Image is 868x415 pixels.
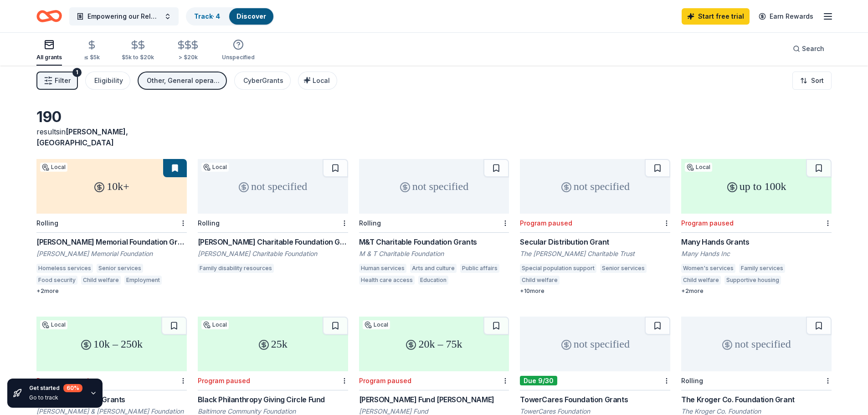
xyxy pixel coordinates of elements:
div: Special population support [520,264,596,273]
div: 60 % [63,384,82,392]
div: Health care access [359,276,415,285]
a: Track· 4 [194,12,220,20]
button: > $20k [176,36,200,66]
span: [PERSON_NAME], [GEOGRAPHIC_DATA] [36,127,128,147]
div: Program paused [520,219,572,227]
div: CyberGrants [243,75,283,86]
div: not specified [681,317,832,371]
a: not specifiedRollingM&T Charitable Foundation GrantsM & T Charitable FoundationHuman servicesArts... [359,159,509,287]
button: Empowering our Relatives [69,7,179,26]
a: not specifiedLocalRolling[PERSON_NAME] Charitable Foundation Grant[PERSON_NAME] Charitable Founda... [198,159,348,276]
button: Filter1 [36,72,78,90]
div: Local [40,163,67,172]
div: Rolling [359,219,381,227]
button: CyberGrants [234,72,291,90]
div: 1 [72,68,82,77]
div: Homeless services [36,264,93,273]
div: Human services [359,264,406,273]
div: Many Hands Inc [681,249,832,258]
button: Sort [792,72,832,90]
a: Start free trial [682,8,750,25]
div: Arts and culture [410,264,457,273]
button: Track· 4Discover [186,7,274,26]
div: 25k [198,317,348,371]
div: ≤ $5k [84,54,100,61]
span: Sort [811,75,824,86]
div: Black Philanthropy Giving Circle Fund [198,394,348,405]
div: Child welfare [81,276,121,285]
div: Secular Distribution Grant [520,236,670,247]
div: Go to track [29,394,82,401]
div: Program paused [681,219,734,227]
div: Many Hands Grants [681,236,832,247]
div: Child welfare [681,276,721,285]
div: [PERSON_NAME] Memorial Foundation Grants [36,236,187,247]
div: Rolling [36,219,58,227]
div: + 2 more [36,287,187,295]
span: Filter [55,75,71,86]
div: Food security [36,276,77,285]
div: $5k to $20k [122,54,154,61]
div: not specified [520,159,670,214]
div: TowerCares Foundation Grants [520,394,670,405]
div: Local [201,320,229,329]
div: Unspecified [222,54,255,61]
div: Other, General operations [147,75,220,86]
div: Program paused [359,377,411,384]
div: 20k – 75k [359,317,509,371]
div: M & T Charitable Foundation [359,249,509,258]
button: $5k to $20k [122,36,154,66]
div: Public affairs [460,264,499,273]
div: [PERSON_NAME] Memorial Foundation [36,249,187,258]
div: 10k+ [36,159,187,214]
div: > $20k [176,54,200,61]
div: + 2 more [681,287,832,295]
div: [PERSON_NAME] Charitable Foundation Grant [198,236,348,247]
button: Search [786,40,832,58]
div: Child welfare [520,276,560,285]
div: Program paused [198,377,250,384]
div: results [36,126,187,148]
a: up to 100kLocalProgram pausedMany Hands GrantsMany Hands IncWomen's servicesFamily servicesChild ... [681,159,832,295]
a: Home [36,5,62,27]
a: Earn Rewards [753,8,819,25]
a: 10k+LocalRolling[PERSON_NAME] Memorial Foundation Grants[PERSON_NAME] Memorial FoundationHomeless... [36,159,187,295]
div: 10k – 250k [36,317,187,371]
div: not specified [520,317,670,371]
span: in [36,127,128,147]
div: Education [418,276,448,285]
div: The [PERSON_NAME] Charitable Trust [520,249,670,258]
button: Eligibility [85,72,130,90]
div: Senior services [97,264,143,273]
div: Local [40,320,67,329]
div: [PERSON_NAME] Charitable Foundation [198,249,348,258]
button: Unspecified [222,36,255,66]
div: Family services [739,264,785,273]
div: Local [363,320,390,329]
div: Local [685,163,712,172]
span: Local [313,77,330,84]
div: Family disability resources [198,264,274,273]
a: not specifiedProgram pausedSecular Distribution GrantThe [PERSON_NAME] Charitable TrustSpecial po... [520,159,670,295]
div: Local [201,163,229,172]
a: Discover [236,12,266,20]
div: Rolling [198,219,220,227]
button: All grants [36,36,62,66]
div: Due 9/30 [520,376,557,385]
div: Senior services [600,264,647,273]
div: M&T Charitable Foundation Grants [359,236,509,247]
div: Women's services [681,264,735,273]
div: up to 100k [681,159,832,214]
div: Employment [124,276,162,285]
div: not specified [198,159,348,214]
button: Other, General operations [138,72,227,90]
div: 190 [36,108,187,126]
div: Rolling [681,377,703,384]
div: not specified [359,159,509,214]
button: ≤ $5k [84,36,100,66]
div: Eligibility [94,75,123,86]
span: Search [802,43,824,54]
button: Local [298,72,337,90]
div: The Kroger Co. Foundation Grant [681,394,832,405]
div: Supportive housing [724,276,781,285]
